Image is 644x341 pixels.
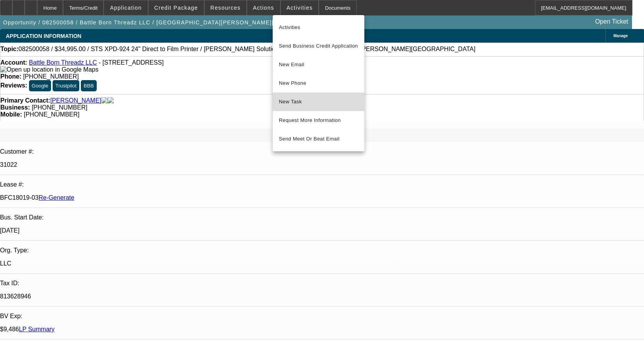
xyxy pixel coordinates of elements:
[279,41,358,51] span: Send Business Credit Application
[279,134,358,144] span: Send Meet Or Beat Email
[279,79,358,88] span: New Phone
[279,116,358,125] span: Request More Information
[279,23,358,32] span: Activities
[279,97,358,106] span: New Task
[279,60,358,69] span: New Email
